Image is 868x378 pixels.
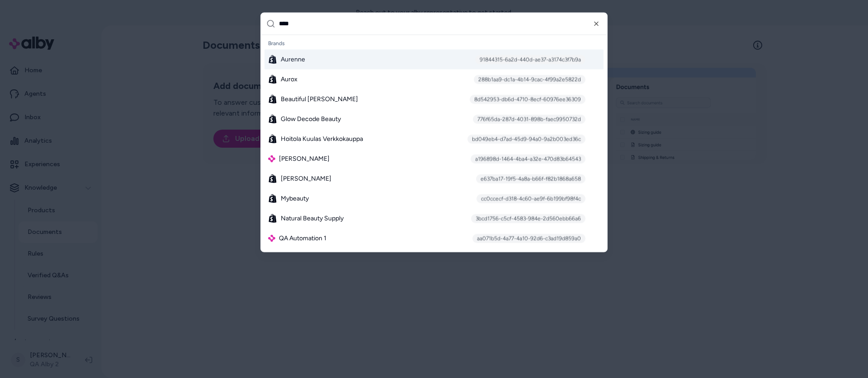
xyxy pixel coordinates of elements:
span: Glow Decode Beauty [281,114,341,123]
div: aa071b5d-4a77-4a10-92d6-c3ad19d859a0 [472,233,585,243]
div: 91844315-6a2d-440d-ae37-a3174c3f7b9a [475,55,585,64]
span: [PERSON_NAME] [281,174,331,183]
span: Natural Beauty Supply [281,214,344,223]
div: 776f65da-287d-4031-898b-faec9950732d [473,114,585,123]
div: a196898d-1464-4ba4-a32e-470d83b64543 [471,154,585,163]
span: Aurox [281,75,297,84]
span: Mybeauty [281,194,309,203]
span: Beautiful [PERSON_NAME] [281,94,358,103]
div: 288b1aa9-dc1a-4b14-9cac-4f99a2e5822d [474,75,585,84]
img: alby Logo [268,235,275,242]
div: cc0ccecf-d318-4c60-ae9f-6b199bf98f4c [476,194,585,203]
span: [PERSON_NAME] [279,154,330,163]
div: Brands [264,37,604,49]
div: e637ba17-19f5-4a8a-b66f-f82b1868a658 [476,174,585,183]
div: bd049eb4-d7ad-45d9-94a0-9a2b003ed36c [467,134,585,143]
img: alby Logo [268,155,275,163]
span: Hoitola Kuulas Verkkokauppa [281,134,363,143]
div: 3bcd1756-c5cf-4583-984e-2d560ebb66a6 [471,214,585,223]
div: 8d542953-db6d-4710-8ecf-60976ee36309 [470,94,585,103]
span: QA Automation 1 [279,233,326,243]
span: Aurenne [281,55,305,64]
